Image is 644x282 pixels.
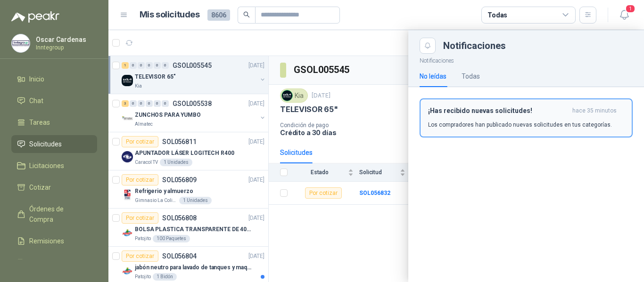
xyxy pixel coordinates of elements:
button: Close [420,38,436,54]
a: Chat [11,92,97,110]
h3: ¡Has recibido nuevas solicitudes! [428,107,569,115]
a: Remisiones [11,232,97,250]
p: Notificaciones [408,54,644,65]
span: Órdenes de Compra [29,204,88,225]
span: 1 [625,4,636,13]
button: ¡Has recibido nuevas solicitudes!hace 35 minutos Los compradores han publicado nuevas solicitudes... [420,98,633,137]
p: Los compradores han publicado nuevas solicitudes en tus categorías. [428,121,612,129]
span: search [243,11,250,18]
span: Inicio [29,74,44,84]
span: 8606 [207,9,230,21]
span: Chat [29,96,43,106]
a: Inicio [11,70,97,88]
a: Órdenes de Compra [11,200,97,228]
a: Solicitudes [11,135,97,153]
span: Solicitudes [29,139,62,149]
span: Cotizar [29,182,51,193]
p: Oscar Cardenas [36,36,95,43]
span: Licitaciones [29,161,64,171]
a: Licitaciones [11,157,97,175]
img: Company Logo [12,34,30,52]
p: Inntegroup [36,45,95,50]
a: Cotizar [11,178,97,196]
a: Tareas [11,113,97,131]
button: 1 [616,7,633,24]
span: Tareas [29,117,50,128]
h1: Mis solicitudes [140,8,200,22]
div: Todas [462,71,480,81]
span: Remisiones [29,236,64,246]
span: Configuración [29,258,71,268]
a: Configuración [11,254,97,272]
img: Logo peakr [11,11,59,23]
div: Notificaciones [443,41,633,50]
span: hace 35 minutos [572,107,617,115]
div: No leídas [420,71,446,81]
div: Todas [487,10,507,20]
